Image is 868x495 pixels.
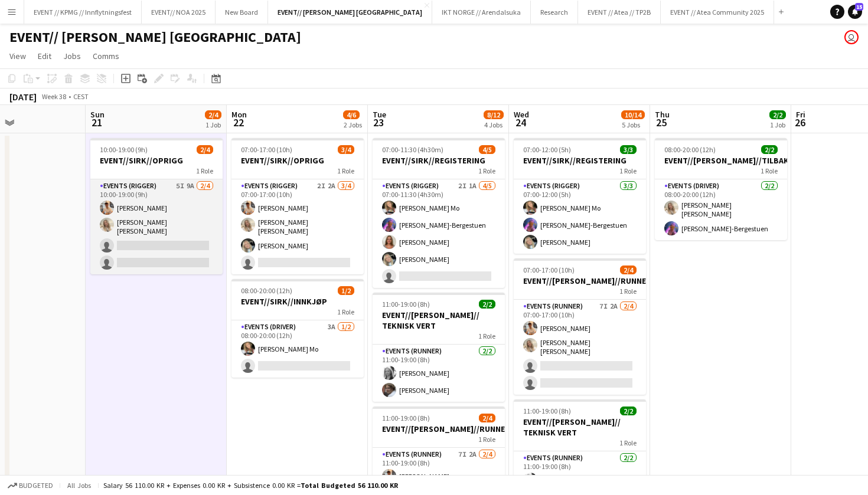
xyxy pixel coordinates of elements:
app-job-card: 10:00-19:00 (9h)2/4EVENT//SIRK//OPRIGG1 RoleEvents (Rigger)5I9A2/410:00-19:00 (9h)[PERSON_NAME][P... [90,138,223,274]
app-job-card: 07:00-11:30 (4h30m)4/5EVENT//SIRK//REGISTERING1 RoleEvents (Rigger)2I1A4/507:00-11:30 (4h30m)[PER... [373,138,505,288]
span: 07:00-12:00 (5h) [523,145,571,154]
span: Budgeted [19,481,53,490]
span: 11:00-19:00 (8h) [523,407,571,415]
a: Comms [88,48,124,64]
div: CEST [73,92,89,101]
h3: EVENT//SIRK//REGISTERING [373,155,505,166]
button: EVENT// [PERSON_NAME] [GEOGRAPHIC_DATA] [268,1,432,24]
span: 1 Role [761,166,778,175]
span: 1 Role [478,332,495,340]
button: IKT NORGE // Arendalsuka [432,1,531,24]
span: 1 Role [619,287,637,296]
button: EVENT // Atea // TP2B [578,1,661,24]
span: 3/3 [620,145,637,154]
app-job-card: 08:00-20:00 (12h)2/2EVENT//[PERSON_NAME]//TILBAKELVERING1 RoleEvents (Driver)2/208:00-20:00 (12h)... [655,138,787,240]
span: 10/14 [621,110,645,119]
span: 23 [371,116,386,129]
app-job-card: 11:00-19:00 (8h)2/2EVENT//[PERSON_NAME]// TEKNISK VERT1 RoleEvents (Runner)2/211:00-19:00 (8h)[PE... [373,293,505,402]
h3: EVENT//SIRK//OPRIGG [90,155,223,166]
span: 1 Role [619,166,637,175]
span: Edit [38,51,51,61]
span: Week 38 [39,92,68,101]
span: 2/2 [761,145,778,154]
span: 2/4 [205,110,221,119]
button: New Board [216,1,268,24]
span: 11:00-19:00 (8h) [382,300,430,309]
app-card-role: Events (Driver)3A1/208:00-20:00 (12h)[PERSON_NAME] Mo [231,320,364,378]
span: Jobs [63,51,81,61]
span: Comms [93,51,119,61]
span: 1 Role [196,166,213,175]
h3: EVENT//[PERSON_NAME]//TILBAKELVERING [655,155,787,166]
span: 4/6 [343,110,360,119]
app-card-role: Events (Rigger)5I9A2/410:00-19:00 (9h)[PERSON_NAME][PERSON_NAME] [PERSON_NAME] [90,179,223,274]
button: Research [531,1,578,24]
a: Edit [33,48,56,64]
h3: EVENT//[PERSON_NAME]//RUNNER [514,276,646,286]
span: 25 [653,116,670,129]
span: 10:00-19:00 (9h) [100,145,148,154]
span: Total Budgeted 56 110.00 KR [301,481,398,490]
span: All jobs [65,481,93,490]
div: 2 Jobs [344,120,362,129]
span: 8/12 [484,110,504,119]
app-card-role: Events (Driver)2/208:00-20:00 (12h)[PERSON_NAME] [PERSON_NAME][PERSON_NAME]-Bergestuen [655,179,787,240]
h3: EVENT//[PERSON_NAME]// TEKNISK VERT [514,417,646,438]
div: Salary 56 110.00 KR + Expenses 0.00 KR + Subsistence 0.00 KR = [103,481,398,490]
h3: EVENT//[PERSON_NAME]//RUNNER [373,424,505,434]
a: 15 [848,5,862,19]
span: View [9,51,26,61]
span: 1/2 [338,286,354,295]
h1: EVENT// [PERSON_NAME] [GEOGRAPHIC_DATA] [9,28,301,46]
button: Budgeted [6,479,55,492]
span: Mon [231,109,247,120]
div: [DATE] [9,91,37,103]
span: 2/4 [197,145,213,154]
div: 4 Jobs [484,120,503,129]
span: 24 [512,116,529,129]
h3: EVENT//[PERSON_NAME]// TEKNISK VERT [373,310,505,331]
button: EVENT // Atea Community 2025 [661,1,774,24]
span: 3/4 [338,145,354,154]
span: 1 Role [478,166,495,175]
div: 07:00-12:00 (5h)3/3EVENT//SIRK//REGISTERING1 RoleEvents (Rigger)3/307:00-12:00 (5h)[PERSON_NAME] ... [514,138,646,254]
h3: EVENT//SIRK//INNKJØP [231,296,364,307]
button: EVENT // KPMG // Innflytningsfest [24,1,142,24]
div: 1 Job [770,120,785,129]
app-card-role: Events (Runner)7I2A2/407:00-17:00 (10h)[PERSON_NAME][PERSON_NAME] [PERSON_NAME] [514,300,646,395]
span: Thu [655,109,670,120]
app-card-role: Events (Rigger)3/307:00-12:00 (5h)[PERSON_NAME] Mo[PERSON_NAME]-Bergestuen[PERSON_NAME] [514,179,646,254]
span: 22 [230,116,247,129]
app-job-card: 07:00-17:00 (10h)3/4EVENT//SIRK//OPRIGG1 RoleEvents (Rigger)2I2A3/407:00-17:00 (10h)[PERSON_NAME]... [231,138,364,274]
span: 07:00-11:30 (4h30m) [382,145,443,154]
span: 08:00-20:00 (12h) [241,286,292,295]
span: 2/2 [769,110,786,119]
button: EVENT// NOA 2025 [142,1,216,24]
span: 15 [855,3,863,11]
span: 1 Role [619,438,637,447]
span: 1 Role [337,307,354,316]
app-user-avatar: Ylva Barane [844,30,859,44]
span: 08:00-20:00 (12h) [664,145,716,154]
app-job-card: 08:00-20:00 (12h)1/2EVENT//SIRK//INNKJØP1 RoleEvents (Driver)3A1/208:00-20:00 (12h)[PERSON_NAME] Mo [231,279,364,378]
span: 2/4 [620,265,637,274]
span: Fri [796,109,805,120]
a: Jobs [58,48,86,64]
span: 2/2 [620,407,637,415]
app-job-card: 07:00-17:00 (10h)2/4EVENT//[PERSON_NAME]//RUNNER1 RoleEvents (Runner)7I2A2/407:00-17:00 (10h)[PER... [514,258,646,395]
span: 21 [89,116,105,129]
span: Tue [373,109,386,120]
span: 2/4 [479,414,495,422]
span: 26 [794,116,805,129]
h3: EVENT//SIRK//REGISTERING [514,155,646,166]
span: 4/5 [479,145,495,154]
span: 1 Role [337,166,354,175]
span: 11:00-19:00 (8h) [382,414,430,422]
